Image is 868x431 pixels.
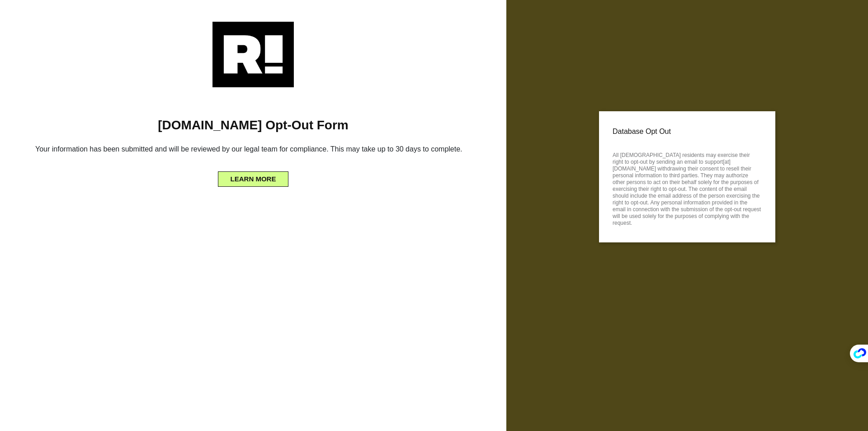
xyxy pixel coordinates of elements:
[218,171,289,187] button: LEARN MORE
[14,118,493,133] h1: [DOMAIN_NAME] Opt-Out Form
[14,141,493,161] h6: Your information has been submitted and will be reviewed by our legal team for compliance. This m...
[613,125,762,138] p: Database Opt Out
[613,149,762,227] p: All [DEMOGRAPHIC_DATA] residents may exercise their right to opt-out by sending an email to suppo...
[212,22,294,87] img: Retention.com
[218,173,289,180] a: LEARN MORE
